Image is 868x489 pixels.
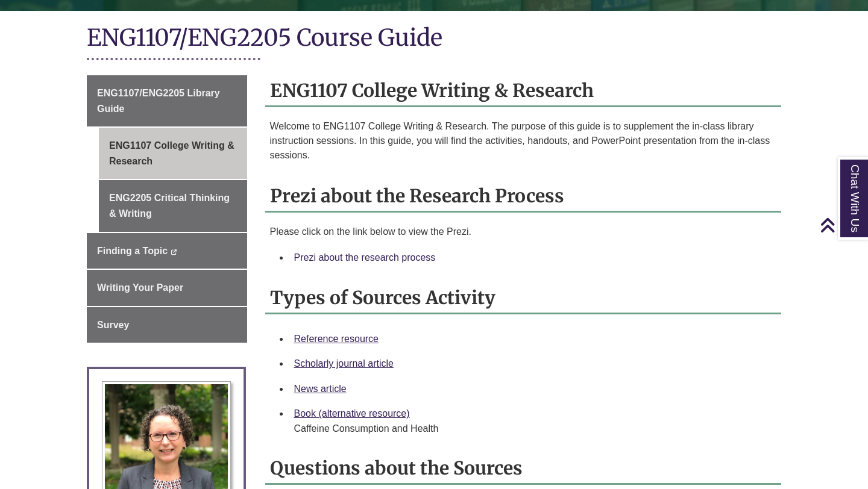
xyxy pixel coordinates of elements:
h1: ENG1107/ENG2205 Course Guide [87,23,781,55]
div: Caffeine Consumption and Health [294,422,772,436]
h2: Types of Sources Activity [265,282,782,314]
span: ENG1107/ENG2205 Library Guide [97,88,220,114]
a: Writing Your Paper [87,270,247,306]
a: News article [294,384,347,394]
h2: Prezi about the Research Process [265,181,782,213]
h2: Questions about the Sources [265,453,782,485]
a: Scholarly journal article [294,358,394,369]
a: Reference resource [294,334,379,344]
a: Survey [87,307,247,343]
a: ENG1107 College Writing & Research [99,128,247,179]
a: Book (alternative resource) [294,408,410,419]
a: Prezi about the research process [294,252,436,263]
span: Finding a Topic [97,246,168,256]
span: Survey [97,320,129,330]
a: Back to Top [820,217,865,233]
p: Please click on the link below to view the Prezi. [270,225,777,239]
a: Finding a Topic [87,233,247,269]
i: This link opens in a new window [170,249,177,255]
a: ENG2205 Critical Thinking & Writing [99,180,247,231]
span: Writing Your Paper [97,282,183,293]
a: ENG1107/ENG2205 Library Guide [87,75,247,126]
h2: ENG1107 College Writing & Research [265,75,782,107]
div: Guide Page Menu [87,75,247,343]
p: Welcome to ENG1107 College Writing & Research. The purpose of this guide is to supplement the in-... [270,119,777,163]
